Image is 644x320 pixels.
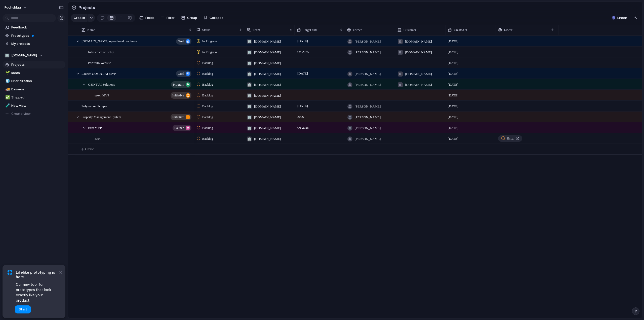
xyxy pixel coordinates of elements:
button: initiative [171,92,191,99]
span: [PERSON_NAME] [355,104,381,109]
span: [DOMAIN_NAME] [254,39,281,44]
a: 🌱Ideas [3,69,65,77]
span: Ideas [11,70,64,76]
span: Group [187,15,197,20]
button: Create [71,14,88,22]
span: [DOMAIN_NAME] [405,50,432,55]
span: Backlog [202,115,213,120]
div: 🧊 [5,78,9,84]
span: Polymarket Scraper [82,103,107,109]
div: 🏢 [247,104,252,109]
span: [DOMAIN_NAME] [254,136,281,141]
button: ✅ [5,95,10,100]
span: OSINT AI Solutions [88,81,115,87]
button: Filter [158,14,177,22]
span: Backlog [202,136,213,141]
span: [DATE] [448,104,458,109]
div: 🚚Delivery [3,86,65,93]
span: [DATE] [296,38,309,44]
span: Infrastructure Setup [88,49,114,55]
span: [DOMAIN_NAME] [254,50,281,55]
div: 🏢 [247,72,252,77]
div: 🧪New view [3,102,65,110]
span: My projects [11,41,64,46]
span: [PERSON_NAME] [355,115,381,120]
button: Create view [3,110,65,118]
span: [DATE] [448,125,458,130]
div: 🧪 [5,103,9,109]
span: Owner [353,27,362,32]
div: ✅Shipped [3,94,65,101]
span: Q1 2025 [296,125,310,131]
span: [DATE] [448,71,458,76]
span: [DOMAIN_NAME] [405,72,432,77]
span: [PERSON_NAME] [355,136,381,141]
span: Created at [454,27,467,32]
span: Filter [167,15,175,20]
span: goal [178,38,184,45]
span: [DOMAIN_NAME] [254,93,281,98]
span: Property Management System [82,114,121,120]
span: Q4 2025 [296,49,310,55]
span: Backlog [202,71,213,76]
span: Linear [617,15,627,20]
span: Lifelike prototyping is here [16,270,58,279]
span: Shipped [11,95,64,100]
span: [DATE] [448,136,458,141]
button: Collapse [202,14,225,22]
button: 🧊 [5,79,10,84]
button: goal [176,70,191,77]
div: 🏢 [247,126,252,131]
span: [DOMAIN_NAME] [405,82,432,87]
span: [DATE] [296,103,309,109]
span: In Progress [202,50,217,55]
span: Our new tool for prototypes that look exactly like your product. [16,282,58,303]
span: Delivery [11,87,64,92]
button: initiative [171,114,191,120]
span: Brix. [95,135,101,141]
button: Group [179,14,199,22]
span: [PERSON_NAME] [355,39,381,44]
span: [DOMAIN_NAME] [254,61,281,66]
button: 🏢[DOMAIN_NAME] [3,52,65,59]
button: Linear [610,14,629,22]
span: Prototypes [11,33,64,38]
span: [PERSON_NAME] [355,50,381,55]
span: Team [253,27,260,32]
span: [DATE] [296,70,309,77]
span: [DATE] [448,82,458,87]
button: launch [173,125,191,131]
span: [DOMAIN_NAME] operational readiness [82,38,137,44]
button: 🧪 [5,103,10,108]
button: 🚚 [5,87,10,92]
span: Backlog [202,125,213,130]
a: 🧊Prioritization [3,77,65,85]
span: [PERSON_NAME] [355,72,381,77]
button: Start [15,305,31,313]
span: Start [19,307,27,312]
span: goal [178,70,184,77]
a: Brix. [498,135,522,142]
a: Projects [3,61,65,68]
span: Create [74,15,85,20]
span: In Progress [202,39,217,44]
button: program [171,81,191,88]
span: Feedback [11,25,64,30]
span: [DATE] [448,39,458,44]
span: [PERSON_NAME] [355,126,381,131]
span: Projects [11,62,64,67]
span: Collapse [210,15,223,20]
div: 🏢 [247,115,252,120]
span: Launch a OSINT AI MVP [82,70,116,76]
span: [DOMAIN_NAME] [254,72,281,77]
button: 🌱 [5,70,10,76]
span: Backlog [202,82,213,87]
span: [DOMAIN_NAME] [254,126,281,131]
div: 🏢 [247,50,252,55]
span: launch [174,124,184,131]
span: Projects [77,3,96,12]
span: Name [87,27,95,32]
span: Prioritization [11,79,64,84]
span: Linear [504,27,512,32]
